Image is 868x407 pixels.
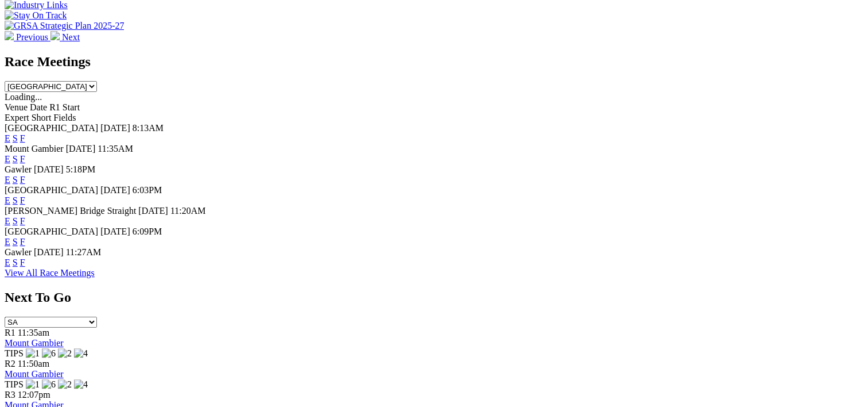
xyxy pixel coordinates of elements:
[20,258,25,267] a: F
[170,206,206,216] span: 11:20AM
[13,195,18,205] a: S
[5,154,10,164] a: E
[5,237,10,247] a: E
[13,216,18,226] a: S
[18,390,50,400] span: 12:07pm
[20,195,25,205] a: F
[5,102,28,112] span: Venue
[13,154,18,164] a: S
[138,206,168,216] span: [DATE]
[13,133,18,143] a: S
[20,133,25,143] a: F
[16,32,48,42] span: Previous
[133,185,162,195] span: 6:03PM
[32,113,52,122] span: Short
[5,123,98,133] span: [GEOGRAPHIC_DATA]
[5,164,32,174] span: Gawler
[100,123,130,133] span: [DATE]
[34,247,64,257] span: [DATE]
[100,185,130,195] span: [DATE]
[66,247,102,257] span: 11:27AM
[5,216,10,226] a: E
[74,379,88,390] img: 4
[26,379,40,390] img: 1
[5,92,42,102] span: Loading...
[5,390,15,400] span: R3
[50,31,60,40] img: chevron-right-pager-white.svg
[66,144,96,153] span: [DATE]
[74,348,88,359] img: 4
[20,216,25,226] a: F
[5,247,32,257] span: Gawler
[18,359,49,368] span: 11:50am
[133,226,162,236] span: 6:09PM
[5,21,124,31] img: GRSA Strategic Plan 2025-27
[5,290,863,305] h2: Next To Go
[20,237,25,247] a: F
[62,32,80,42] span: Next
[5,133,10,143] a: E
[5,10,67,21] img: Stay On Track
[5,226,98,236] span: [GEOGRAPHIC_DATA]
[30,102,47,112] span: Date
[133,123,164,133] span: 8:13AM
[20,154,25,164] a: F
[42,348,56,359] img: 6
[58,379,72,390] img: 2
[5,338,64,348] a: Mount Gambier
[5,348,24,358] span: TIPS
[5,369,64,379] a: Mount Gambier
[98,144,133,153] span: 11:35AM
[5,206,136,216] span: [PERSON_NAME] Bridge Straight
[26,348,40,359] img: 1
[5,31,14,40] img: chevron-left-pager-white.svg
[66,164,96,174] span: 5:18PM
[5,185,98,195] span: [GEOGRAPHIC_DATA]
[20,175,25,185] a: F
[50,32,80,42] a: Next
[58,348,72,359] img: 2
[49,102,80,112] span: R1 Start
[5,113,29,122] span: Expert
[42,379,56,390] img: 6
[100,226,130,236] span: [DATE]
[5,32,50,42] a: Previous
[13,258,18,267] a: S
[5,359,15,368] span: R2
[13,175,18,185] a: S
[5,379,24,389] span: TIPS
[34,164,64,174] span: [DATE]
[5,328,15,337] span: R1
[5,258,10,267] a: E
[5,144,64,153] span: Mount Gambier
[5,195,10,205] a: E
[18,328,49,337] span: 11:35am
[53,113,76,122] span: Fields
[5,54,863,70] h2: Race Meetings
[5,175,10,185] a: E
[13,237,18,247] a: S
[5,268,95,278] a: View All Race Meetings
